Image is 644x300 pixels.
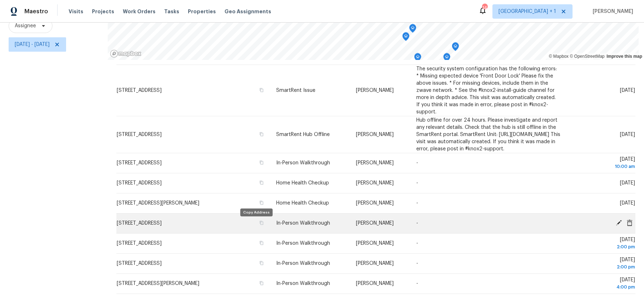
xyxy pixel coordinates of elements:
[258,280,265,286] button: Copy Address
[258,87,265,93] button: Copy Address
[356,132,394,137] span: [PERSON_NAME]
[117,261,162,266] span: [STREET_ADDRESS]
[572,163,635,170] div: 10:00 am
[549,54,569,59] a: Mapbox
[620,201,635,206] span: [DATE]
[607,54,642,59] a: Improve this map
[402,32,409,43] div: Map marker
[276,88,315,93] span: SmartRent Issue
[572,263,635,271] div: 2:00 pm
[416,221,418,226] span: -
[117,201,199,206] span: [STREET_ADDRESS][PERSON_NAME]
[15,41,50,48] span: [DATE] - [DATE]
[356,241,394,246] span: [PERSON_NAME]
[117,88,162,93] span: [STREET_ADDRESS]
[572,243,635,250] div: 2:00 pm
[572,157,635,170] span: [DATE]
[620,88,635,93] span: [DATE]
[499,8,556,15] span: [GEOGRAPHIC_DATA] + 1
[276,201,329,206] span: Home Health Checkup
[590,8,633,15] span: [PERSON_NAME]
[613,220,624,226] span: Edit
[414,53,421,64] div: Map marker
[276,181,329,186] span: Home Health Checkup
[356,88,394,93] span: [PERSON_NAME]
[416,261,418,266] span: -
[276,160,330,165] span: In-Person Walkthrough
[452,42,459,53] div: Map marker
[572,277,635,291] span: [DATE]
[416,281,418,286] span: -
[117,132,162,137] span: [STREET_ADDRESS]
[164,9,179,14] span: Tasks
[117,281,199,286] span: [STREET_ADDRESS][PERSON_NAME]
[276,132,330,137] span: SmartRent Hub Offline
[258,159,265,166] button: Copy Address
[620,132,635,137] span: [DATE]
[276,241,330,246] span: In-Person Walkthrough
[24,8,48,15] span: Maestro
[123,8,156,15] span: Work Orders
[188,8,216,15] span: Properties
[356,261,394,266] span: [PERSON_NAME]
[416,201,418,206] span: -
[117,241,162,246] span: [STREET_ADDRESS]
[92,8,114,15] span: Projects
[416,181,418,186] span: -
[570,54,604,59] a: OpenStreetMap
[258,179,265,186] button: Copy Address
[624,220,635,226] span: Cancel
[416,66,557,114] span: The security system configuration has the following errors: * Missing expected device 'Front Door...
[258,131,265,137] button: Copy Address
[443,53,450,64] div: Map marker
[69,8,83,15] span: Visits
[356,181,394,186] span: [PERSON_NAME]
[117,181,162,186] span: [STREET_ADDRESS]
[416,241,418,246] span: -
[110,50,142,58] a: Mapbox homepage
[15,22,36,29] span: Assignee
[620,181,635,186] span: [DATE]
[482,4,487,11] div: 14
[258,260,265,266] button: Copy Address
[356,201,394,206] span: [PERSON_NAME]
[117,160,162,165] span: [STREET_ADDRESS]
[416,160,418,165] span: -
[224,8,271,15] span: Geo Assignments
[416,118,560,151] span: Hub offline for over 24 hours. Please investigate and report any relevant details. Check that the...
[276,261,330,266] span: In-Person Walkthrough
[356,160,394,165] span: [PERSON_NAME]
[258,240,265,246] button: Copy Address
[572,283,635,291] div: 4:00 pm
[258,200,265,206] button: Copy Address
[276,281,330,286] span: In-Person Walkthrough
[572,257,635,271] span: [DATE]
[276,221,330,226] span: In-Person Walkthrough
[117,221,162,226] span: [STREET_ADDRESS]
[356,281,394,286] span: [PERSON_NAME]
[356,221,394,226] span: [PERSON_NAME]
[409,24,416,35] div: Map marker
[572,237,635,250] span: [DATE]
